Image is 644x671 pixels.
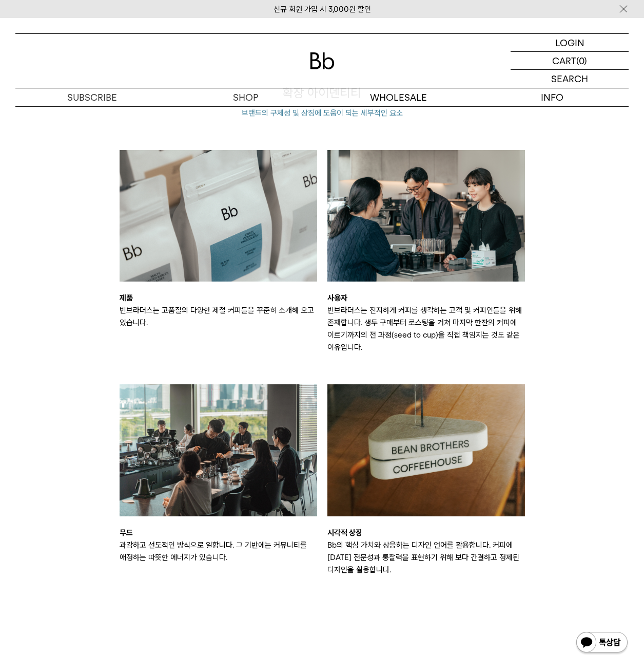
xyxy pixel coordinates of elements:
[576,52,587,69] p: (0)
[120,527,317,539] p: 무드
[327,539,525,576] p: Bb의 핵심 가치와 상응하는 디자인 언어를 활용합니다. 커피에 [DATE] 전문성과 통찰력을 표현하기 위해 보다 간결하고 정제된 디자인을 활용합니다.
[322,88,476,106] p: WHOLESALE
[511,34,629,52] a: LOGIN
[310,52,335,69] img: 로고
[274,5,371,14] a: 신규 회원 가입 시 3,000원 할인
[327,527,525,539] p: 시각적 상징
[511,52,629,70] a: CART (0)
[475,88,629,106] p: INFO
[120,292,317,304] p: 제품
[120,539,317,564] p: 과감하고 선도적인 방식으로 일합니다. 그 기반에는 커뮤니티를 애정하는 따뜻한 에너지가 있습니다.
[327,292,525,304] p: 사용자
[120,107,525,119] p: 브랜드의 구체성 및 상징에 도움이 되는 세부적인 요소
[555,34,584,51] p: LOGIN
[169,88,322,106] a: SHOP
[120,304,317,329] p: 빈브라더스는 고품질의 다양한 제철 커피들을 꾸준히 소개해 오고 있습니다.
[327,304,525,353] p: 빈브라더스는 진지하게 커피를 생각하는 고객 및 커피인들을 위해 존재합니다. 생두 구매부터 로스팅을 거쳐 마지막 한잔의 커피에 이르기까지의 전 과정(seed to cup)을 직...
[551,70,588,88] p: SEARCH
[552,52,576,69] p: CART
[15,88,169,106] a: SUBSCRIBE
[575,631,629,656] img: 카카오톡 채널 1:1 채팅 버튼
